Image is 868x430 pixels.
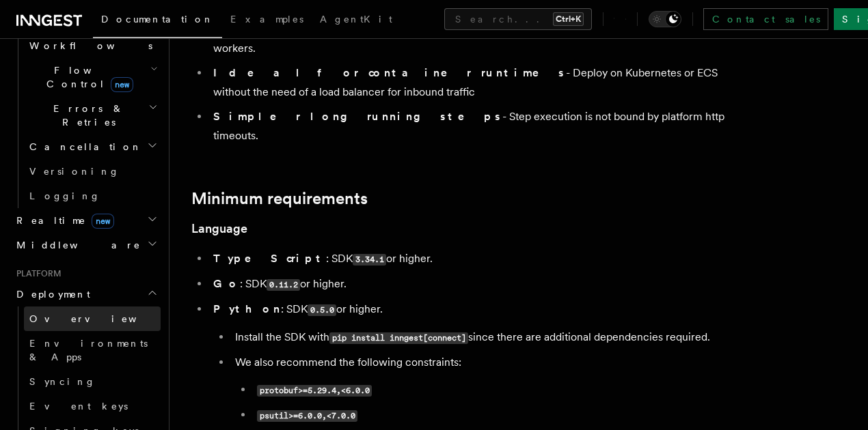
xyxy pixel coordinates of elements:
button: Realtimenew [11,208,161,233]
span: Platform [11,268,62,279]
code: protobuf>=5.29.4,<6.0.0 [257,385,372,397]
strong: Ideal for container runtimes [213,66,566,79]
a: Versioning [24,159,161,184]
code: 3.34.1 [353,254,386,266]
span: Deployment [11,287,90,301]
strong: Python [213,302,281,315]
span: Middleware [11,238,141,252]
a: Environments & Apps [24,331,161,369]
span: AgentKit [320,14,392,25]
span: Logging [29,190,100,201]
a: Overview [24,306,161,331]
code: 0.5.0 [308,304,336,316]
li: : SDK or higher. [209,274,738,294]
li: Install the SDK with since there are additional dependencies required. [231,328,738,347]
code: 0.11.2 [267,279,300,291]
a: Contact sales [703,8,828,30]
button: Toggle dark mode [649,11,681,27]
span: new [92,214,114,229]
li: - Easily add more capacity by running additional workers. [209,20,738,58]
button: Search...Ctrl+K [444,8,592,30]
strong: Go [213,277,240,290]
span: Flow Control [24,63,150,91]
a: Examples [222,4,312,37]
a: Syncing [24,369,161,394]
span: Documentation [101,14,214,25]
span: Errors & Retries [24,102,148,129]
a: Logging [24,184,161,208]
a: Event keys [24,394,161,418]
a: Language [191,219,247,238]
span: Cancellation [24,140,142,154]
button: Middleware [11,233,161,257]
li: - Deploy on Kubernetes or ECS without the need of a load balancer for inbound traffic [209,63,738,102]
span: Versioning [29,166,120,177]
span: Steps & Workflows [24,25,152,53]
span: Realtime [11,214,114,227]
span: Overview [29,313,170,324]
code: psutil>=6.0.0,<7.0.0 [257,410,357,422]
kbd: Ctrl+K [553,12,584,26]
button: Errors & Retries [24,96,161,134]
strong: TypeScript [213,252,326,265]
a: Minimum requirements [191,189,368,208]
button: Cancellation [24,134,161,159]
span: new [111,77,133,92]
span: Examples [230,14,303,25]
strong: Simpler long running steps [213,110,502,123]
a: Documentation [93,4,222,38]
button: Steps & Workflows [24,20,161,58]
span: Syncing [29,376,96,387]
code: pip install inngest[connect] [329,332,468,344]
span: Event keys [29,401,128,412]
span: Environments & Apps [29,338,148,362]
a: AgentKit [312,4,401,37]
button: Flow Controlnew [24,58,161,96]
li: : SDK or higher. [209,249,738,269]
li: - Step execution is not bound by platform http timeouts. [209,107,738,145]
button: Deployment [11,282,161,306]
